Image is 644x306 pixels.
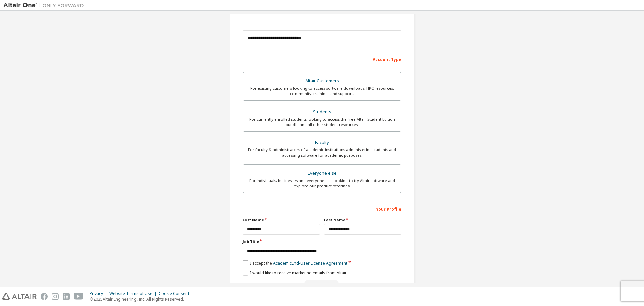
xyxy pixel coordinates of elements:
img: youtube.svg [74,293,84,300]
img: linkedin.svg [63,293,70,300]
label: I would like to receive marketing emails from Altair [243,270,347,276]
div: Cookie Consent [159,291,193,296]
div: Website Terms of Use [109,291,159,296]
img: altair_logo.svg [2,293,37,300]
div: Account Type [243,54,401,64]
div: For currently enrolled students looking to access the free Altair Student Edition bundle and all ... [247,117,397,127]
div: Faculty [247,138,397,147]
a: Academic End-User License Agreement [273,260,347,266]
div: For faculty & administrators of academic institutions administering students and accessing softwa... [247,147,397,158]
label: I accept the [243,260,347,266]
img: facebook.svg [41,293,48,300]
div: Read and acccept EULA to continue [243,280,401,290]
label: Last Name [324,217,401,223]
div: Altair Customers [247,76,397,86]
img: instagram.svg [52,293,59,300]
div: Everyone else [247,169,397,178]
div: For existing customers looking to access software downloads, HPC resources, community, trainings ... [247,86,397,96]
img: Altair One [3,2,87,9]
div: Your Profile [243,203,401,214]
label: Job Title [243,239,401,244]
div: Students [247,107,397,117]
div: Privacy [90,291,109,296]
div: For individuals, businesses and everyone else looking to try Altair software and explore our prod... [247,178,397,189]
p: © 2025 Altair Engineering, Inc. All Rights Reserved. [90,296,193,302]
label: First Name [243,217,320,223]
